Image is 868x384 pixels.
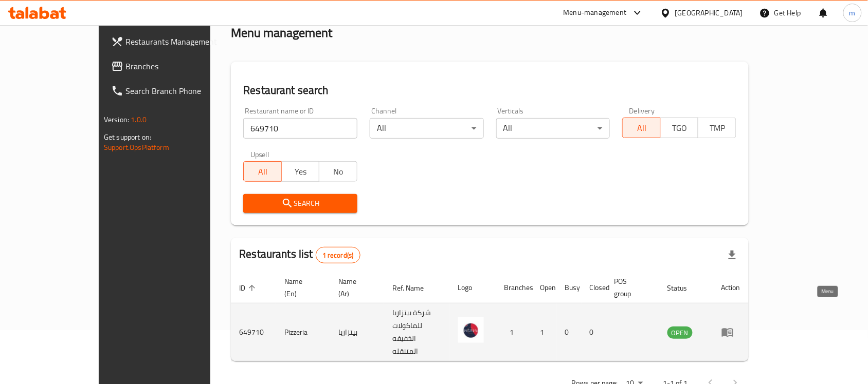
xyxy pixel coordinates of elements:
[675,7,743,18] div: [GEOGRAPHIC_DATA]
[698,118,736,138] button: TMP
[622,118,661,138] button: All
[702,121,732,136] span: TMP
[251,197,349,210] span: Search
[104,130,151,144] span: Get support on:
[665,121,695,136] span: TGO
[667,282,701,294] span: Status
[243,83,736,98] h2: Restaurant search
[532,303,557,361] td: 1
[319,161,357,182] button: No
[104,113,129,126] span: Version:
[243,161,282,182] button: All
[323,164,353,179] span: No
[103,54,244,79] a: Branches
[125,85,236,97] span: Search Branch Phone
[284,275,318,300] span: Name (En)
[614,275,647,300] span: POS group
[243,118,357,139] input: Search for restaurant name or ID..
[281,161,320,182] button: Yes
[384,303,450,361] td: شركة بيتزاريا للماكولات الخفيفه المتنقله
[557,272,582,303] th: Busy
[370,118,484,139] div: All
[496,118,610,139] div: All
[458,317,484,343] img: Pizzeria
[231,303,276,361] td: 649710
[450,272,496,303] th: Logo
[125,35,236,48] span: Restaurants Management
[564,7,627,19] div: Menu-management
[125,60,236,72] span: Branches
[316,251,360,260] span: 1 record(s)
[496,272,532,303] th: Branches
[243,194,357,213] button: Search
[629,107,655,114] label: Delivery
[286,164,316,179] span: Yes
[330,303,384,361] td: بيتزاريا
[667,327,693,339] div: OPEN
[103,29,244,54] a: Restaurants Management
[231,272,749,361] table: enhanced table
[103,79,244,103] a: Search Branch Phone
[250,151,269,158] label: Upsell
[713,272,749,303] th: Action
[557,303,582,361] td: 0
[248,164,278,179] span: All
[338,275,372,300] span: Name (Ar)
[582,303,606,361] td: 0
[532,272,557,303] th: Open
[660,118,699,138] button: TGO
[627,121,657,136] span: All
[582,272,606,303] th: Closed
[239,246,360,263] h2: Restaurants list
[496,303,532,361] td: 1
[849,7,856,18] span: m
[276,303,330,361] td: Pizzeria
[131,113,147,126] span: 1.0.0
[316,247,360,263] div: Total records count
[104,141,169,154] a: Support.OpsPlatform
[667,327,693,339] span: OPEN
[239,282,259,294] span: ID
[720,243,745,267] div: Export file
[231,25,332,41] h2: Menu management
[392,282,437,294] span: Ref. Name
